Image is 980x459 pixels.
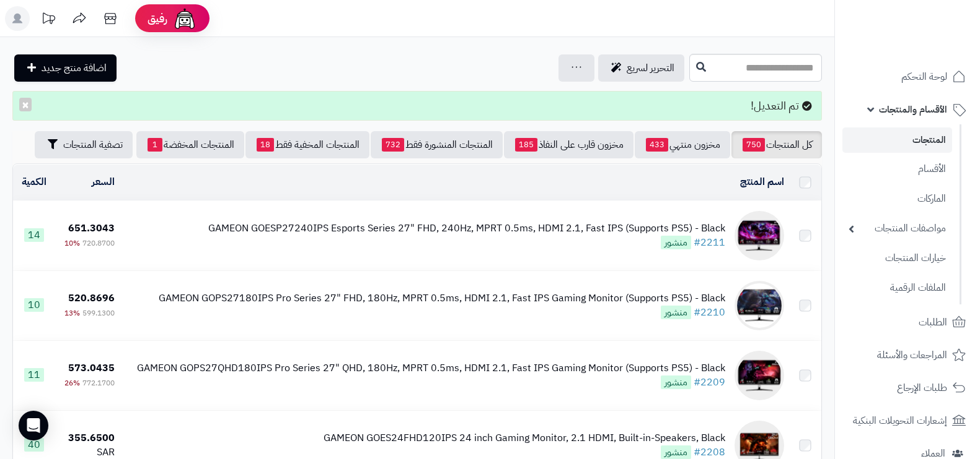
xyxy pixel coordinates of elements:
[901,68,947,85] span: لوحة التحكم
[24,368,44,382] span: 11
[42,61,107,75] span: اضافة منتج جديد
[627,61,674,75] span: التحرير لسريع
[64,238,80,249] span: 10%
[661,236,691,249] span: منشور
[245,131,369,158] a: المنتجات المخفية فقط18
[842,373,973,403] a: طلبات الإرجاع
[82,307,115,319] span: 599.1300
[12,91,822,121] div: تم التعديل!
[735,281,784,330] img: GAMEON GOPS27180IPS Pro Series 27" FHD, 180Hz, MPRT 0.5ms, HDMI 2.1, Fast IPS Gaming Monitor (Sup...
[515,138,537,152] span: 185
[324,431,725,445] div: GAMEON GOES24FHD120IPS 24 inch Gaming Monitor, 2.1 HDMI, Built-in-Speakers, Black
[24,228,44,242] span: 14
[33,6,64,34] a: تحديثات المنصة
[92,174,115,189] a: السعر
[842,215,952,242] a: مواصفات المنتجات
[208,221,725,236] div: GAMEON GOESP27240IPS Esports Series 27" FHD, 240Hz, MPRT 0.5ms, HDMI 2.1, Fast IPS (Supports PS5)...
[68,291,115,306] span: 520.8696
[257,138,274,152] span: 18
[694,375,725,390] a: #2209
[646,138,668,152] span: 433
[68,361,115,375] span: 573.0435
[82,238,115,249] span: 720.8700
[842,156,952,182] a: الأقسام
[853,412,947,429] span: إشعارات التحويلات البنكية
[735,211,784,260] img: GAMEON GOESP27240IPS Esports Series 27" FHD, 240Hz, MPRT 0.5ms, HDMI 2.1, Fast IPS (Supports PS5)...
[14,54,117,82] a: اضافة منتج جديد
[842,127,952,153] a: المنتجات
[148,11,167,26] span: رفيق
[842,62,973,92] a: لوحة التحكم
[842,275,952,301] a: الملفات الرقمية
[172,6,197,31] img: ai-face.png
[896,9,968,35] img: logo-2.png
[504,131,633,158] a: مخزون قارب على النفاذ185
[60,431,115,445] div: 355.6500
[842,186,952,212] a: الماركات
[842,245,952,272] a: خيارات المنتجات
[635,131,730,158] a: مخزون منتهي433
[19,411,48,440] div: Open Intercom Messenger
[371,131,503,158] a: المنتجات المنشورة فقط732
[879,101,947,118] span: الأقسام والمنتجات
[919,314,947,331] span: الطلبات
[136,131,244,158] a: المنتجات المخفضة1
[148,138,162,152] span: 1
[661,445,691,459] span: منشور
[735,351,784,400] img: GAMEON GOPS27QHD180IPS Pro Series 27" QHD, 180Hz, MPRT 0.5ms, HDMI 2.1, Fast IPS Gaming Monitor (...
[68,221,115,236] span: 651.3043
[159,291,725,306] div: GAMEON GOPS27180IPS Pro Series 27" FHD, 180Hz, MPRT 0.5ms, HDMI 2.1, Fast IPS Gaming Monitor (Sup...
[661,375,691,389] span: منشور
[19,98,32,111] button: ×
[22,174,46,189] a: الكمية
[64,377,80,388] span: 26%
[137,361,725,375] div: GAMEON GOPS27QHD180IPS Pro Series 27" QHD, 180Hz, MPRT 0.5ms, HDMI 2.1, Fast IPS Gaming Monitor (...
[842,307,973,337] a: الطلبات
[897,379,947,397] span: طلبات الإرجاع
[842,406,973,435] a: إشعارات التحويلات البنكية
[740,174,784,189] a: اسم المنتج
[35,131,133,158] button: تصفية المنتجات
[82,377,115,388] span: 772.1700
[877,346,947,364] span: المراجعات والأسئلة
[743,138,765,152] span: 750
[382,138,404,152] span: 732
[842,340,973,370] a: المراجعات والأسئلة
[64,307,80,319] span: 13%
[24,438,44,452] span: 40
[694,235,725,250] a: #2211
[63,137,123,152] span: تصفية المنتجات
[694,305,725,320] a: #2210
[731,131,822,158] a: كل المنتجات750
[661,306,691,319] span: منشور
[24,298,44,312] span: 10
[598,54,684,82] a: التحرير لسريع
